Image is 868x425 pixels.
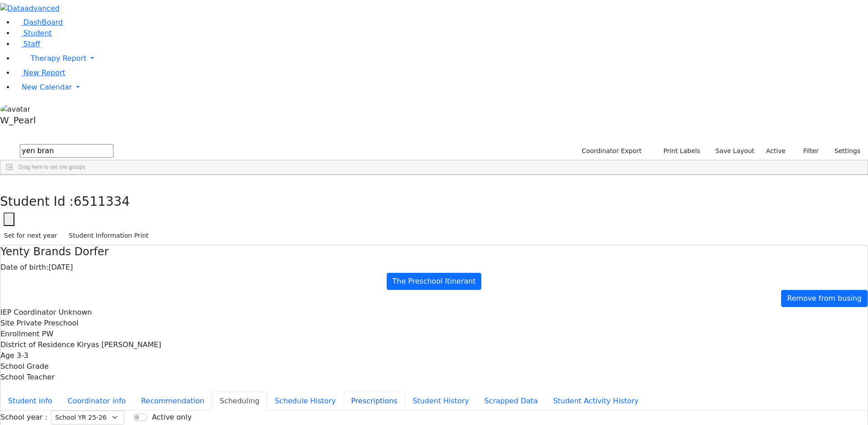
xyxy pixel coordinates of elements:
[17,319,79,327] span: Private Preschool
[42,330,53,338] span: PW
[0,372,54,383] label: School Teacher
[0,262,49,273] label: Date of birth:
[711,144,758,158] button: Save Layout
[344,392,405,411] button: Prescriptions
[14,78,868,96] a: New Calendar
[405,392,477,411] button: Student History
[20,144,113,158] input: Search
[0,307,56,318] label: IEP Coordinator
[653,144,704,158] button: Print Labels
[65,229,153,243] button: Student Information Print
[23,18,63,27] span: DashBoard
[212,392,267,411] button: Scheduling
[22,83,72,91] span: New Calendar
[77,340,161,349] span: Kiryas [PERSON_NAME]
[133,392,212,411] button: Recommendation
[0,329,40,339] label: Enrollment
[31,54,86,63] span: Therapy Report
[791,144,823,158] button: Filter
[59,308,92,316] span: Unknown
[0,339,75,350] label: District of Residence
[17,351,28,360] span: 3-3
[23,29,52,37] span: Student
[546,392,646,411] button: Student Activity History
[477,392,546,411] button: Scrapped Data
[0,412,47,423] label: School year :
[0,392,60,411] button: Student info
[152,412,191,423] label: Active only
[60,392,133,411] button: Coordinator info
[0,262,868,273] div: [DATE]
[0,361,49,372] label: School Grade
[0,245,868,258] h4: Yenty Brands Dorfer
[14,50,868,68] a: Therapy Report
[576,144,646,158] button: Coordinator Export
[14,40,40,48] a: Staff
[781,290,868,307] a: Remove from busing
[23,40,40,48] span: Staff
[267,392,344,411] button: Schedule History
[387,273,482,290] a: The Preschool Itinerant
[823,144,864,158] button: Settings
[787,294,862,303] span: Remove from busing
[74,194,130,209] span: 6511334
[14,18,63,27] a: DashBoard
[0,350,14,361] label: Age
[14,29,52,37] a: Student
[14,68,65,77] a: New Report
[18,164,86,170] span: Drag here to set row groups
[0,318,14,329] label: Site
[762,144,790,158] label: Active
[23,68,65,77] span: New Report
